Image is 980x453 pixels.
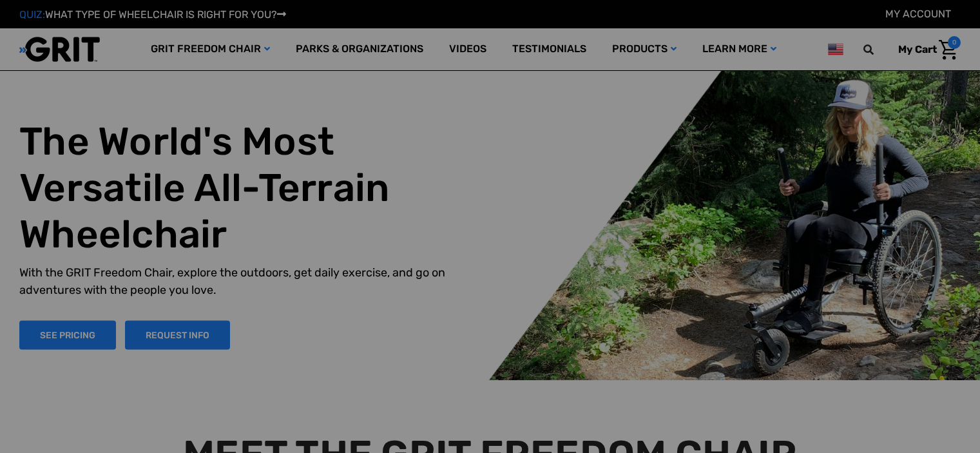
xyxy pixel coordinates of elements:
a: Account [885,8,951,20]
a: Videos [436,28,499,70]
p: With the GRIT Freedom Chair, explore the outdoors, get daily exercise, and go on adventures with ... [19,264,474,298]
span: My Cart [898,43,937,55]
input: Search [869,36,889,63]
img: Cart [939,40,957,60]
a: Cart with 0 items [889,36,961,63]
a: Testimonials [499,28,599,70]
a: Parks & Organizations [283,28,436,70]
span: QUIZ: [19,8,45,21]
a: Learn More [689,28,789,70]
a: Slide number 1, Request Information [125,320,230,349]
a: GRIT Freedom Chair [138,28,283,70]
a: Products [599,28,689,70]
h1: The World's Most Versatile All-Terrain Wheelchair [19,118,474,257]
img: GRIT All-Terrain Wheelchair and Mobility Equipment [19,36,100,63]
a: Shop Now [19,320,116,349]
img: us.png [828,41,843,57]
span: 0 [948,36,961,49]
a: QUIZ:WHAT TYPE OF WHEELCHAIR IS RIGHT FOR YOU? [19,8,286,21]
